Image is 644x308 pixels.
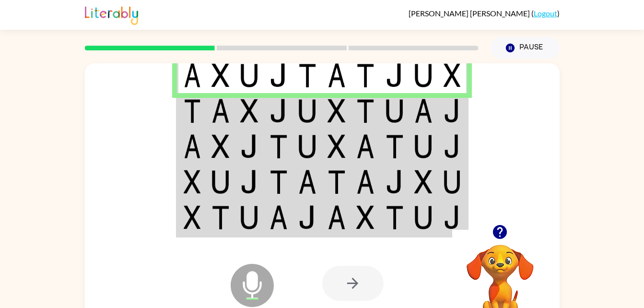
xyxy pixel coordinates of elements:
[298,170,316,194] img: a
[444,63,461,87] img: x
[269,63,288,87] img: j
[414,205,433,229] img: u
[240,205,258,229] img: u
[240,99,258,123] img: x
[211,134,230,158] img: x
[356,170,375,194] img: a
[240,63,258,87] img: u
[328,134,346,158] img: x
[298,205,316,229] img: j
[298,63,316,87] img: t
[444,205,461,229] img: j
[298,99,316,123] img: u
[211,63,230,87] img: x
[356,205,375,229] img: x
[211,170,230,194] img: u
[444,99,461,123] img: j
[269,170,288,194] img: t
[298,134,316,158] img: u
[240,134,258,158] img: j
[211,99,230,123] img: a
[328,205,346,229] img: a
[409,9,560,18] div: ( )
[328,170,346,194] img: t
[490,37,560,59] button: Pause
[184,63,201,87] img: a
[184,205,201,229] img: x
[269,205,288,229] img: a
[269,134,288,158] img: t
[356,63,375,87] img: t
[356,134,375,158] img: a
[356,99,375,123] img: t
[85,4,138,25] img: Literably
[386,99,404,123] img: u
[328,63,346,87] img: a
[444,134,461,158] img: j
[386,63,404,87] img: j
[211,205,230,229] img: t
[386,134,404,158] img: t
[414,99,433,123] img: a
[534,9,557,18] a: Logout
[414,134,433,158] img: u
[414,170,433,194] img: x
[328,99,346,123] img: x
[386,170,404,194] img: j
[184,170,201,194] img: x
[414,63,433,87] img: u
[409,9,531,18] span: [PERSON_NAME] [PERSON_NAME]
[184,134,201,158] img: a
[240,170,258,194] img: j
[386,205,404,229] img: t
[444,170,461,194] img: u
[269,99,288,123] img: j
[184,99,201,123] img: t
